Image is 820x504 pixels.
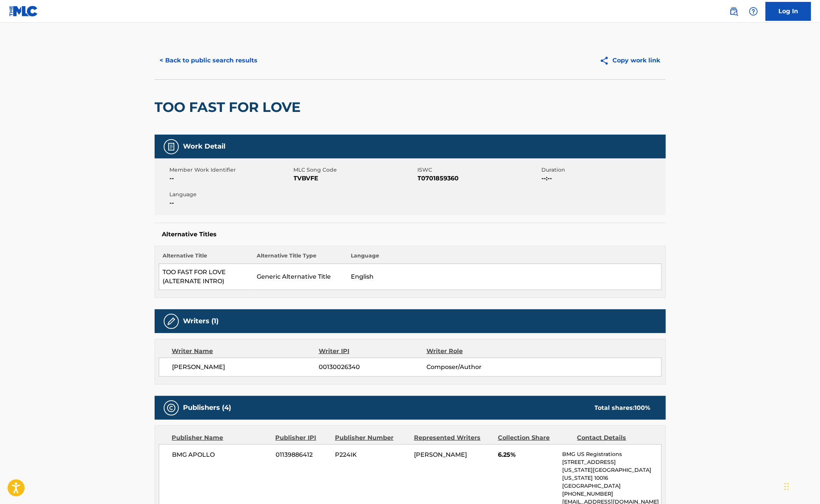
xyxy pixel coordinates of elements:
img: MLC Logo [9,6,38,17]
p: [STREET_ADDRESS] [562,458,661,466]
span: [PERSON_NAME] [414,451,467,458]
h5: Work Detail [183,142,226,151]
div: Publisher Name [172,433,270,442]
td: TOO FAST FOR LOVE (ALTERNATE INTRO) [159,264,253,290]
img: Work Detail [167,142,176,151]
span: Language [170,191,292,198]
span: --:-- [542,174,664,183]
div: Writer Role [426,347,524,356]
p: [PHONE_NUMBER] [562,490,661,498]
h5: Publishers (4) [183,403,231,412]
span: T0701859360 [418,174,540,183]
th: Alternative Title [159,252,253,264]
button: Copy work link [594,51,666,70]
span: 01139886412 [276,450,329,459]
div: Writer IPI [319,347,426,356]
span: P224IK [335,450,408,459]
span: Duration [542,166,664,174]
span: [PERSON_NAME] [172,363,319,372]
a: Public Search [726,4,741,19]
img: Copy work link [600,56,613,65]
p: [US_STATE][GEOGRAPHIC_DATA][US_STATE] 10016 [562,466,661,482]
td: Generic Alternative Title [253,264,347,290]
img: Writers [167,317,176,326]
div: Collection Share [498,433,571,442]
span: TVBVFE [294,174,416,183]
div: Contact Details [577,433,651,442]
p: BMG US Registrations [562,450,661,458]
th: Language [347,252,661,264]
p: [GEOGRAPHIC_DATA] [562,482,661,490]
th: Alternative Title Type [253,252,347,264]
h5: Alternative Titles [162,231,658,238]
div: Writer Name [172,347,319,356]
span: 6.25% [498,450,556,459]
span: ISWC [418,166,540,174]
span: 100 % [635,404,651,411]
span: MLC Song Code [294,166,416,174]
span: -- [170,198,292,208]
span: 00130026340 [319,363,426,372]
span: Composer/Author [426,363,524,372]
h5: Writers (1) [183,317,219,326]
div: Publisher Number [335,433,408,442]
iframe: Chat Widget [782,468,820,504]
span: BMG APOLLO [172,450,270,459]
img: search [729,7,738,16]
span: -- [170,174,292,183]
div: Represented Writers [414,433,492,442]
div: Drag [784,475,789,498]
td: English [347,264,661,290]
a: Log In [766,2,811,21]
button: < Back to public search results [155,51,263,70]
div: Help [746,4,761,19]
div: Total shares: [595,403,651,413]
img: Publishers [167,403,176,413]
div: Publisher IPI [276,433,329,442]
span: Member Work Identifier [170,166,292,174]
h2: TOO FAST FOR LOVE [155,99,305,116]
img: help [749,7,758,16]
